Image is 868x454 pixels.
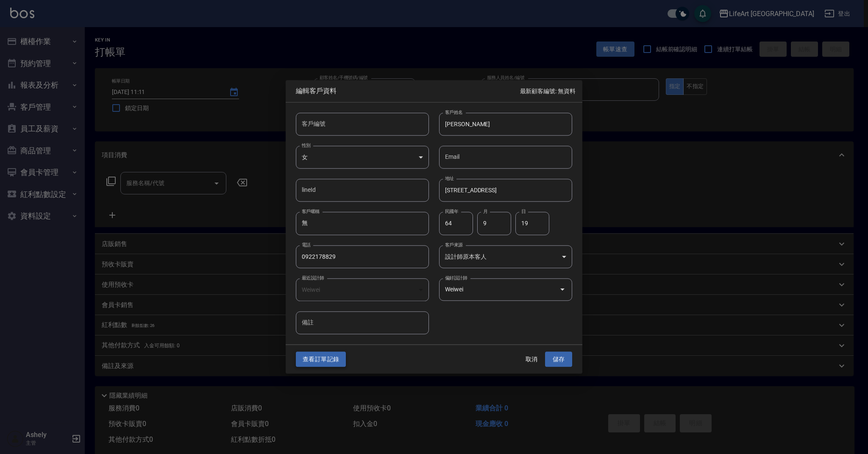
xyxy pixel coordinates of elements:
[445,208,458,215] label: 民國年
[545,352,572,367] button: 儲存
[296,278,429,301] div: Weiwei
[445,109,463,115] label: 客戶姓名
[439,245,572,268] div: 設計師原本客人
[445,175,454,182] label: 地址
[445,241,463,248] label: 客戶來源
[296,146,429,169] div: 女
[521,208,526,215] label: 日
[483,208,487,215] label: 月
[302,208,320,215] label: 客戶暱稱
[302,241,311,248] label: 電話
[556,283,569,296] button: Open
[445,274,467,281] label: 偏好設計師
[520,87,576,96] p: 最新顧客編號: 無資料
[296,352,346,367] button: 查看訂單記錄
[296,87,520,95] span: 編輯客戶資料
[518,352,545,367] button: 取消
[302,142,311,148] label: 性別
[302,274,324,281] label: 最近設計師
